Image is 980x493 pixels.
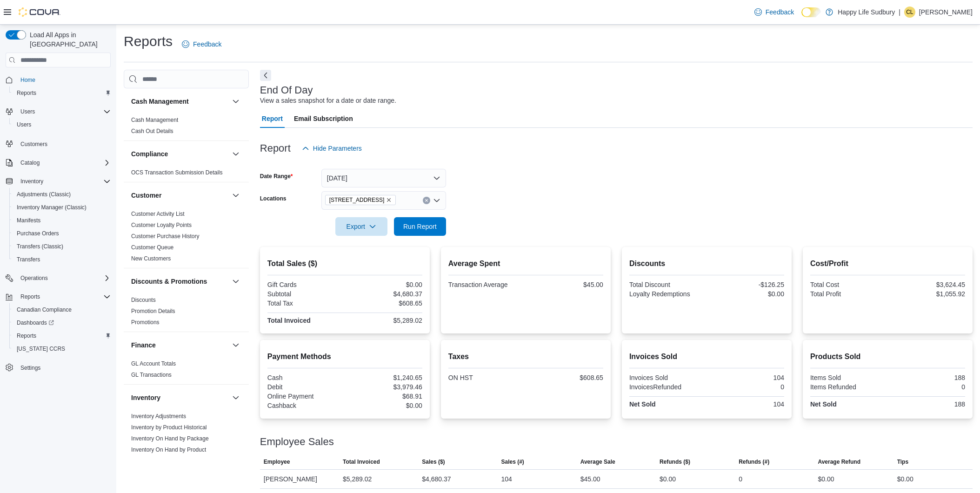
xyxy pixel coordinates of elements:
div: $45.00 [580,473,600,485]
button: Reports [9,87,114,100]
div: Transaction Average [448,281,524,288]
h3: Compliance [131,149,168,159]
a: Feedback [178,35,225,53]
button: Users [2,105,114,118]
span: Adjustments (Classic) [13,189,111,200]
div: Cash Management [124,114,249,140]
span: Inventory [20,178,43,185]
span: Cash Management [131,116,178,124]
strong: Total Invoiced [267,317,311,324]
span: Transfers [13,254,111,265]
button: Settings [2,361,114,374]
span: [US_STATE] CCRS [17,345,65,353]
span: Users [20,108,35,115]
div: 188 [889,374,965,381]
span: Catalog [20,159,40,167]
button: Reports [9,329,114,342]
span: Feedback [766,7,794,17]
a: Feedback [751,3,798,21]
h2: Invoices Sold [629,351,784,362]
span: Users [17,121,31,128]
span: Load All Apps in [GEOGRAPHIC_DATA] [26,30,111,49]
span: Sales (#) [501,458,524,466]
strong: Net Sold [810,400,837,408]
div: Loyalty Redemptions [629,290,705,298]
span: Promotion Details [131,307,175,315]
div: $0.00 [818,473,834,485]
h3: Discounts & Promotions [131,277,207,286]
span: Reports [17,89,36,97]
div: Items Sold [810,374,886,381]
h3: Finance [131,340,156,350]
a: Customers [17,139,51,150]
span: Run Report [403,222,437,231]
span: Adjustments (Classic) [17,191,71,198]
span: Users [17,106,111,117]
a: Customer Loyalty Points [131,222,192,228]
div: 0 [889,383,965,391]
span: Refunds (#) [739,458,769,466]
a: Dashboards [13,317,58,328]
div: $0.00 [660,473,676,485]
span: Purchase Orders [17,230,59,237]
div: Cashback [267,402,343,409]
a: Inventory Manager (Classic) [13,202,90,213]
button: Next [260,70,271,81]
div: Carrington LeBlanc-Nelson [904,7,915,18]
button: Catalog [17,157,43,168]
a: GL Account Totals [131,360,176,367]
a: Inventory On Hand by Product [131,446,206,453]
span: 387 Centre St, Espanola [325,195,396,205]
div: $5,289.02 [343,473,372,485]
button: Cash Management [131,97,228,106]
a: Promotions [131,319,160,326]
img: Cova [19,7,60,17]
span: Settings [17,362,111,373]
div: $0.00 [347,402,422,409]
a: Reports [13,330,40,341]
a: New Customers [131,255,171,262]
div: Customer [124,208,249,268]
span: Inventory Manager (Classic) [17,204,87,211]
div: $0.00 [347,281,422,288]
button: Open list of options [433,197,440,204]
span: [STREET_ADDRESS] [329,195,385,205]
a: Inventory Transactions [131,458,187,464]
p: | [899,7,900,18]
span: Reports [17,291,111,302]
span: Transfers [17,256,40,263]
button: Inventory [131,393,228,402]
span: Operations [20,274,48,282]
h3: Customer [131,191,161,200]
div: InvoicesRefunded [629,383,705,391]
input: Dark Mode [801,7,821,17]
button: Inventory [230,392,241,403]
div: $68.91 [347,393,422,400]
span: Customer Purchase History [131,233,200,240]
a: Purchase Orders [13,228,63,239]
div: $1,055.92 [889,290,965,298]
button: [US_STATE] CCRS [9,342,114,355]
a: Cash Out Details [131,128,173,134]
h2: Products Sold [810,351,965,362]
button: Reports [17,291,44,302]
button: Hide Parameters [298,139,366,158]
label: Date Range [260,173,293,180]
h1: Reports [124,32,173,51]
span: Reports [13,330,111,341]
span: Home [17,74,111,86]
div: $45.00 [527,281,603,288]
button: Inventory [17,176,47,187]
span: Customers [20,140,47,148]
span: Dashboards [17,319,54,326]
button: Export [335,217,387,236]
span: Reports [13,87,111,99]
span: CL [906,7,913,18]
h2: Average Spent [448,258,603,269]
h3: Cash Management [131,97,189,106]
h2: Cost/Profit [810,258,965,269]
div: $608.65 [347,300,422,307]
div: $3,624.45 [889,281,965,288]
h2: Discounts [629,258,784,269]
